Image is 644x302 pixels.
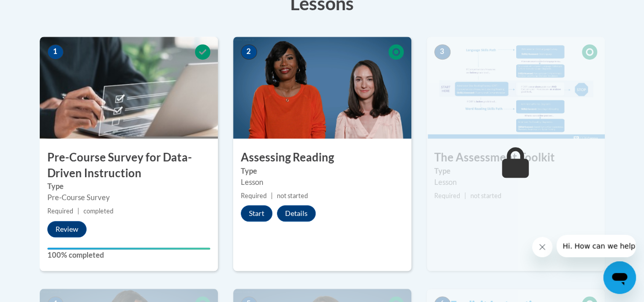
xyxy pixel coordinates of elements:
img: Course Image [40,37,218,139]
div: Pre-Course Survey [47,192,210,203]
label: Type [241,166,404,177]
div: Your progress [47,248,210,250]
button: Review [47,221,87,237]
h3: Pre-Course Survey for Data-Driven Instruction [40,150,218,181]
iframe: Button to launch messaging window [603,261,636,294]
span: | [77,207,79,215]
span: not started [470,192,501,200]
span: not started [277,192,308,200]
img: Course Image [233,37,411,139]
label: 100% completed [47,250,210,261]
span: Required [434,192,460,200]
span: Required [241,192,267,200]
span: 3 [434,44,451,60]
span: | [271,192,273,200]
button: Start [241,205,272,222]
span: Required [47,207,73,215]
label: Type [434,166,597,177]
span: 1 [47,44,64,60]
span: Hi. How can we help? [6,7,82,15]
h3: Assessing Reading [233,150,411,166]
iframe: Close message [532,237,552,257]
img: Course Image [427,37,605,139]
label: Type [47,181,210,192]
h3: The Assessment Toolkit [427,150,605,166]
div: Lesson [434,177,597,188]
span: completed [83,207,114,215]
span: | [464,192,466,200]
iframe: Message from company [556,235,636,257]
span: 2 [241,44,257,60]
div: Lesson [241,177,404,188]
button: Details [277,205,316,222]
